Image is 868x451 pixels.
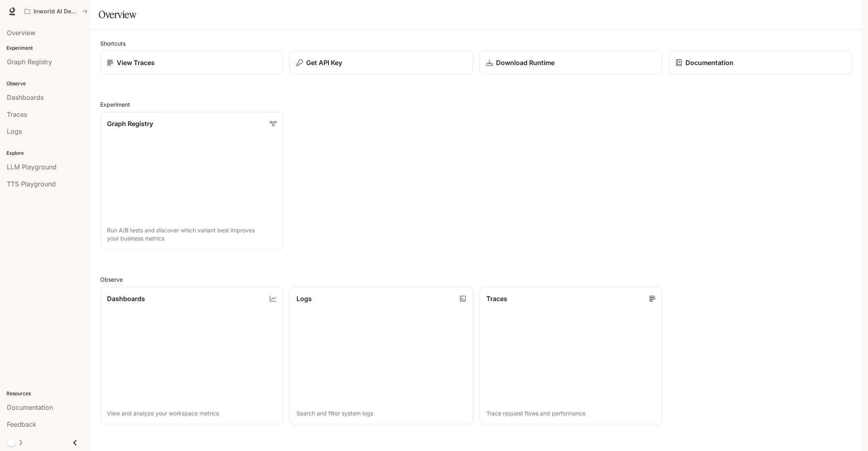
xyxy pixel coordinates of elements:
[496,58,555,67] p: Download Runtime
[107,409,276,417] p: View and analyze your workspace metrics
[100,100,852,109] h2: Experiment
[100,51,283,74] a: View Traces
[669,51,852,74] a: Documentation
[296,294,312,303] p: Logs
[685,58,733,67] p: Documentation
[100,39,852,48] h2: Shortcuts
[107,294,145,303] p: Dashboards
[99,6,136,23] h1: Overview
[290,51,473,74] button: Get API Key
[100,112,283,249] a: Graph RegistryRun A/B tests and discover which variant best improves your business metrics
[107,226,276,242] p: Run A/B tests and discover which variant best improves your business metrics
[34,8,79,15] p: Inworld AI Demos
[100,287,283,424] a: DashboardsView and analyze your workspace metrics
[479,51,662,74] a: Download Runtime
[100,275,852,284] h2: Observe
[21,3,91,19] button: All workspaces
[486,409,656,417] p: Trace request flows and performance
[290,287,473,424] a: LogsSearch and filter system logs
[306,58,342,67] p: Get API Key
[107,119,153,129] p: Graph Registry
[486,294,507,303] p: Traces
[117,58,155,67] p: View Traces
[479,287,662,424] a: TracesTrace request flows and performance
[296,409,466,417] p: Search and filter system logs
